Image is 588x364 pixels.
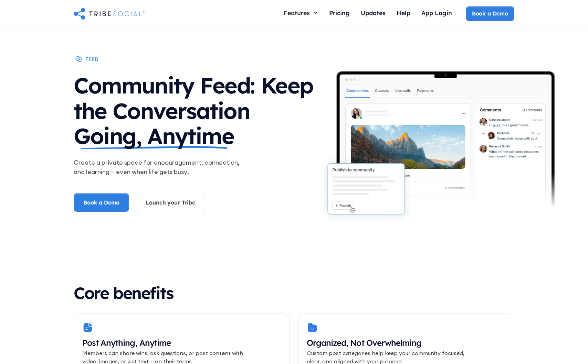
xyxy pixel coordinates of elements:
div: Features [278,6,324,19]
a: App Login [416,6,458,21]
a: Pricing [324,6,355,21]
a: Updates [355,6,391,21]
div: Feed [85,55,98,63]
div: App Login [421,9,452,16]
h2: Core benefits [74,284,514,302]
div: Pricing [329,9,350,16]
a: Book a Demo [74,193,129,212]
h1: Community Feed: Keep the Conversation [74,66,316,152]
h3: Post Anything, Anytime [82,337,281,349]
div: Help [397,9,410,16]
a: Book a Demo [466,6,514,21]
h3: Organized, Not Overwhelming [307,337,506,349]
a: home [74,7,145,20]
div: Features [284,9,310,16]
div: Updates [361,9,386,16]
p: Create a private space for encouragement, connection, and learning — even when life gets busy! [74,158,250,176]
span: Going, Anytime [74,123,234,149]
a: Help [391,6,416,21]
a: Launch your Tribe [136,193,205,212]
